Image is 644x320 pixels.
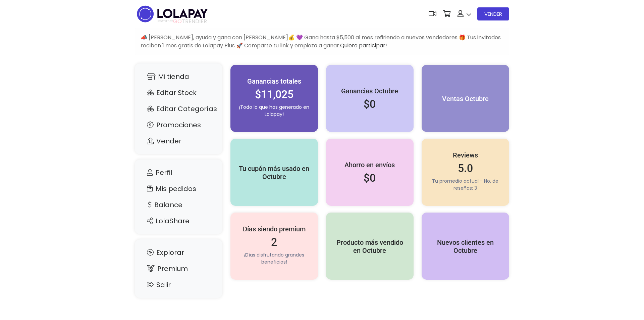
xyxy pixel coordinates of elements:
a: Vender [142,135,216,147]
p: ¡Días disfrutando grandes beneficios! [237,252,311,266]
a: Quiero participar! [340,42,387,49]
p: ¡Todo lo que has generado en Lolapay! [237,104,311,118]
img: logo [135,3,210,25]
h2: $0 [333,98,407,110]
h5: Ganancias totales [237,77,311,85]
h5: Nuevos clientes en Octubre [428,238,502,255]
span: GO [173,17,182,25]
a: VENDER [477,7,509,20]
a: Perfil [142,166,216,179]
span: POWERED BY [158,19,173,23]
h5: Ahorro en envíos [333,161,407,169]
a: Editar Categorías [142,102,216,115]
h2: 2 [237,236,311,248]
h5: Producto más vendido en Octubre [333,238,407,255]
h5: Días siendo premium [237,225,311,233]
a: Premium [142,262,216,275]
h5: Ganancias Octubre [333,87,407,95]
h5: Tu cupón más usado en Octubre [237,165,311,181]
a: Salir [142,278,216,291]
p: Tu promedio actual - No. de reseñas: 3 [428,178,502,192]
h5: Reviews [428,151,502,159]
h2: 5.0 [428,162,502,175]
span: 📣 [PERSON_NAME], ayuda y gana con [PERSON_NAME]💰 💜 Gana hasta $5,500 al mes refiriendo a nuevos v... [141,34,501,49]
h2: $0 [333,172,407,184]
a: Mis pedidos [142,182,216,195]
a: Mi tienda [142,70,216,83]
a: Balance [142,198,216,211]
span: TRENDIER [158,18,207,25]
a: Promociones [142,119,216,131]
h5: Ventas Octubre [428,95,502,103]
a: Editar Stock [142,86,216,99]
h2: $11,025 [237,88,311,101]
a: Explorar [142,246,216,259]
a: LolaShare [142,215,216,227]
